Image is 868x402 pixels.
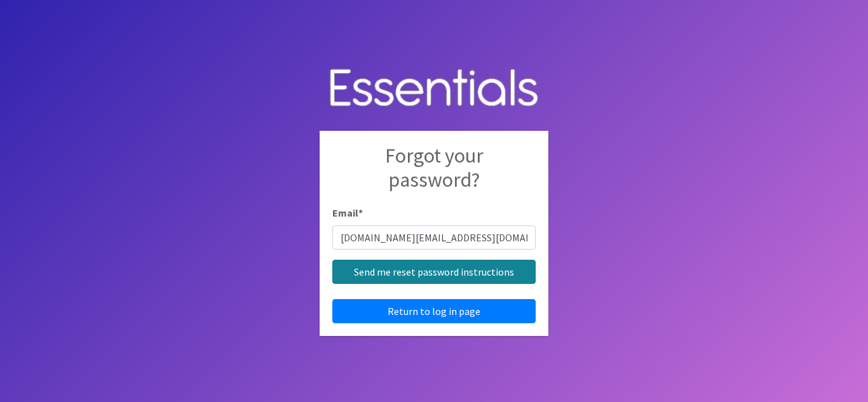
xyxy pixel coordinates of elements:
abbr: required [358,206,363,219]
a: Return to log in page [332,299,536,323]
input: Send me reset password instructions [332,260,536,284]
label: Email [332,205,363,220]
img: Human Essentials [320,56,548,121]
h2: Forgot your password? [332,144,536,205]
